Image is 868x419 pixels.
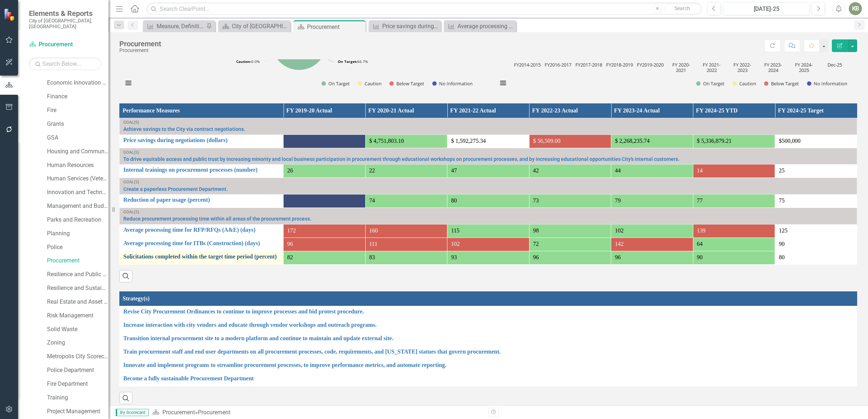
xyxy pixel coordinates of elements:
div: City of [GEOGRAPHIC_DATA] [232,22,289,31]
span: $ 2,268,235.74 [615,138,650,144]
span: 77 [697,197,703,204]
div: Procurement [119,48,161,53]
text: No Information [814,80,847,87]
img: ClearPoint Strategy [4,8,16,21]
span: 139 [697,227,706,234]
a: Human Resources [47,161,109,170]
a: Solid Waste [47,325,109,334]
a: Human Services (Veterans and Homeless) [47,175,109,183]
span: 22 [369,167,375,174]
span: $ 1,592,275.34 [451,138,486,144]
button: View chart menu, Year over Year Performance [498,78,508,88]
button: Show On Target [322,80,350,87]
div: Measure, Definition, Intention, Source [157,22,204,31]
span: $ 4,751,803.10 [369,138,404,144]
span: 14 [697,167,703,174]
button: KB [849,2,862,15]
small: City of [GEOGRAPHIC_DATA], [GEOGRAPHIC_DATA] [29,18,101,30]
span: 64 [697,241,703,247]
div: Goal(s) [123,120,853,125]
a: Fire [47,106,109,115]
text: Dec-25 [827,61,842,68]
text: FY 2023- 2024 [764,61,782,73]
a: Achieve savings to the City via contract negotiations. [123,127,853,132]
span: 172 [287,227,296,234]
span: 44 [615,167,621,174]
a: Price savings during negotiations (dollars) [370,22,439,31]
a: Real Estate and Asset Management [47,298,109,306]
div: Goal(s) [123,210,853,214]
span: 90 [697,254,703,260]
button: [DATE]-25 [723,2,810,15]
a: GSA [47,134,109,142]
a: Reduce procurement processing time within all areas of the procurement process. [123,216,853,222]
div: [DATE]-25 [726,5,807,13]
tspan: On Target: [338,59,357,64]
td: Double-Click to Edit Right Click for Context Menu [120,224,284,238]
button: Show On Target [696,80,725,87]
span: 82 [287,254,293,260]
a: City of [GEOGRAPHIC_DATA] [220,22,289,31]
div: Goal(s) [123,180,853,184]
a: Innovate and implement programs to streamline procurement processes, to improve performance metri... [123,362,853,368]
div: Procurement [119,40,161,48]
span: 96 [287,241,293,247]
a: Risk Management [47,312,109,320]
a: Procurement [47,257,109,265]
span: $ 5,336,879.21 [697,138,732,144]
td: Double-Click to Edit [775,251,857,264]
a: Procurement [29,40,101,49]
a: Planning [47,230,109,238]
a: To drive equitable access and public trust by increasing minority and local business participatio... [123,157,853,162]
span: 111 [369,241,378,247]
div: Price savings during negotiations (dollars) [382,22,439,31]
span: 115 [451,227,459,234]
span: 160 [369,227,378,234]
a: Price savings during negotiations (dollars) [123,137,280,144]
span: 73 [533,197,539,204]
text: 66.7% [338,59,368,64]
a: Fire Department [47,380,109,388]
div: Goal(s) [123,150,853,155]
a: Training [47,394,109,402]
span: 98 [533,227,539,234]
text: FY2014-2015 [514,61,541,68]
span: 72 [533,241,539,247]
a: Police Department [47,366,109,375]
button: Show Below Target [764,80,800,87]
span: 83 [369,254,375,260]
span: 102 [451,241,460,247]
a: Metropolis City Scorecard [47,352,109,361]
span: 102 [615,227,624,234]
td: Double-Click to Edit Right Click for Context Menu [120,134,284,148]
span: 26 [287,167,293,174]
a: Innovation and Technology [47,188,109,197]
a: Procurement [162,409,195,416]
text: FY2019-2020 [637,61,664,68]
text: 0.0% [236,59,260,64]
a: Internal trainings on procurement processes (number) [123,167,280,173]
button: Show Below Target [390,80,425,87]
span: 96 [533,254,539,260]
a: Resilience and Public Works [47,270,109,279]
td: Double-Click to Edit [775,134,857,148]
a: Revise City Procurement Ordinances to continue to improve processes and bid protest procedure. [123,308,853,315]
a: Solicitations completed within the target time period (percent) [123,253,280,260]
button: Search [664,4,700,14]
span: 79 [615,197,621,204]
td: Double-Click to Edit [775,164,857,178]
a: Average processing time for RFP/RFQs (A&E) (days) [446,22,514,31]
span: Elements & Reports [29,9,101,18]
a: Average processing time for RFP/RFQs (A&E) (days) [123,227,280,233]
a: Finance [47,93,109,101]
a: Housing and Community Development [47,147,109,156]
span: 74 [369,197,375,204]
span: $500,000 [779,138,800,144]
td: Double-Click to Edit Right Click for Context Menu [120,164,284,178]
text: FY 2021- 2022 [703,61,720,73]
span: By Scorecard [116,409,149,416]
span: 42 [533,167,539,174]
div: Average processing time for RFP/RFQs (A&E) (days) [458,22,514,31]
a: Resilience and Sustainability [47,284,109,292]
